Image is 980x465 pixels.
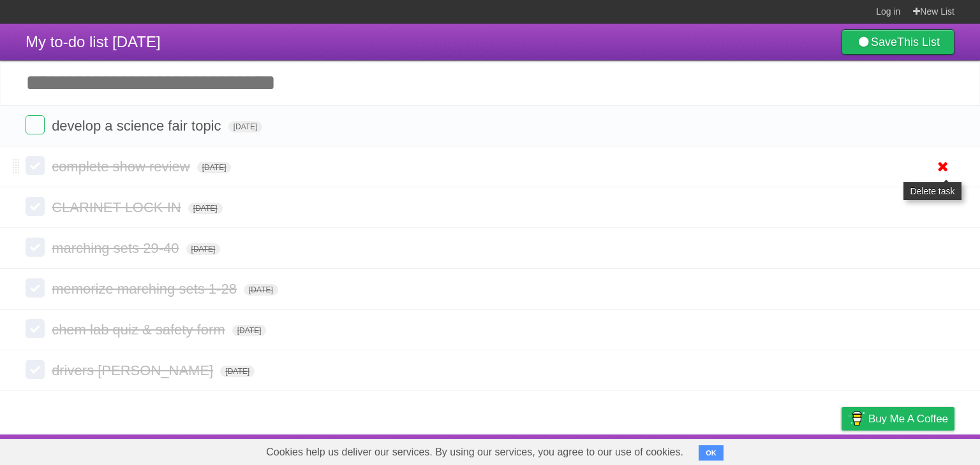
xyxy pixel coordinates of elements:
[253,440,696,465] span: Cookies help us deliver our services. By using our services, you agree to our use of cookies.
[220,366,255,377] span: [DATE]
[52,281,240,297] span: memorize marching sets 1-28
[842,407,954,431] a: Buy me a coffee
[26,360,45,379] label: Done
[825,438,858,462] a: Privacy
[848,408,865,429] img: Buy me a coffee
[52,240,182,256] span: marching sets 29-40
[26,278,45,297] label: Done
[699,445,724,461] button: OK
[782,438,810,462] a: Terms
[26,238,45,257] label: Done
[26,115,45,134] label: Done
[186,243,221,255] span: [DATE]
[228,121,263,132] span: [DATE]
[52,362,216,378] span: drivers [PERSON_NAME]
[714,438,766,462] a: Developers
[897,36,940,48] b: This List
[52,159,193,175] span: complete show review
[232,325,267,336] span: [DATE]
[244,284,278,296] span: [DATE]
[672,438,699,462] a: About
[52,322,228,338] span: chem lab quiz & safety form
[26,197,45,216] label: Done
[842,29,954,55] a: SaveThis List
[868,408,948,430] span: Buy me a coffee
[874,438,954,462] a: Suggest a feature
[197,162,232,173] span: [DATE]
[52,118,224,134] span: develop a science fair topic
[188,203,223,214] span: [DATE]
[26,319,45,338] label: Done
[52,199,184,215] span: CLARINET LOCK IN
[26,33,161,50] span: My to-do list [DATE]
[26,156,45,175] label: Done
